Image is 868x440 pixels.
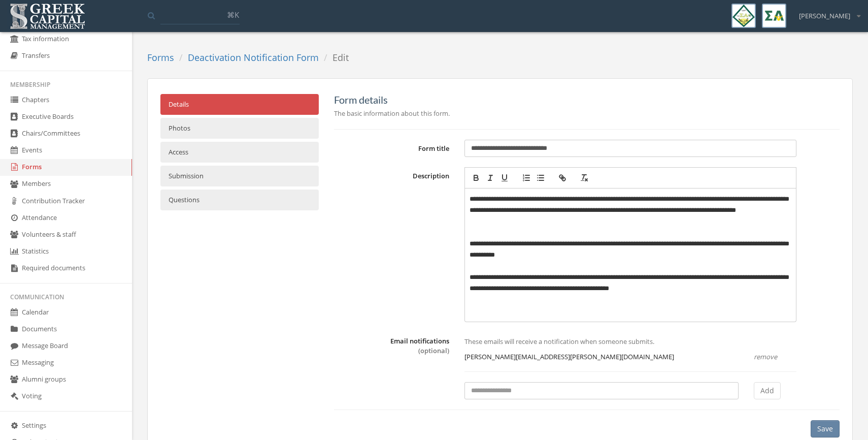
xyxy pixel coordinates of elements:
[160,190,319,210] a: Questions
[227,10,239,20] span: ⌘K
[160,118,319,139] a: Photos
[792,4,860,21] div: [PERSON_NAME]
[418,346,449,355] span: (optional)
[326,140,457,153] label: Form title
[334,108,840,119] p: The basic information about this form.
[160,142,319,163] a: Access
[754,352,777,361] em: remove
[160,166,319,186] a: Submission
[319,51,349,65] li: Edit
[326,168,457,181] label: Description
[811,420,840,437] button: Save
[799,11,850,21] span: [PERSON_NAME]
[334,94,840,105] h5: Form details
[188,51,319,64] a: Deactivation Notification Form
[464,336,796,347] p: These emails will receive a notification when someone submits.
[160,94,319,115] a: Details
[457,352,746,362] div: [PERSON_NAME][EMAIL_ADDRESS][PERSON_NAME][DOMAIN_NAME]
[754,382,781,399] button: Add
[390,336,449,355] label: Email notifications
[147,51,174,64] a: Forms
